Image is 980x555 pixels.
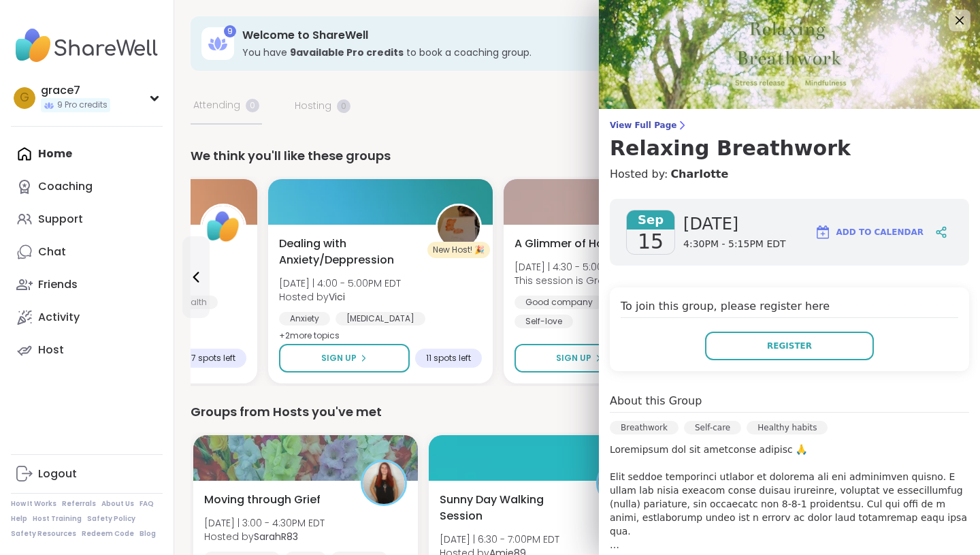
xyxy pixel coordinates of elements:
span: Dealing with Anxiety/Deppression [279,236,421,268]
span: g [20,89,29,107]
a: FAQ [140,499,154,509]
span: 11 spots left [426,353,471,364]
div: Activity [38,310,80,325]
span: Sunny Day Walking Session [440,492,581,524]
span: Sign Up [321,352,357,364]
p: Loremipsum dol sit ametconse adipisc 🙏 Elit seddoe temporinci utlabor et dolorema ali eni adminim... [610,443,969,552]
div: Breathwork [610,421,679,434]
a: Host [11,334,163,366]
img: Vici [438,206,480,248]
a: How It Works [11,499,56,509]
b: SarahR83 [254,530,298,543]
h4: To join this group, please register here [621,298,958,318]
a: Chat [11,236,163,268]
div: Healthy habits [747,421,828,434]
span: 9 Pro credits [57,99,108,111]
div: We think you'll like these groups [191,146,964,165]
span: [DATE] | 4:30 - 5:00PM EDT [514,260,657,274]
div: Support [38,212,83,227]
span: This session is Group-hosted [514,274,657,287]
div: [MEDICAL_DATA] [336,312,425,326]
h4: About this Group [610,393,702,409]
div: grace7 [41,83,110,98]
a: Safety Resources [11,529,76,539]
a: Help [11,514,27,524]
button: Register [705,332,874,360]
a: CharIotte [670,166,728,183]
img: Amie89 [598,462,640,504]
button: Sign Up [279,344,410,372]
img: ShareWell Nav Logo [11,22,163,69]
div: Groups from Hosts you've met [191,402,964,422]
img: SarahR83 [363,462,405,504]
div: Friends [38,277,78,292]
a: Safety Policy [87,514,135,524]
div: Chat [38,244,66,259]
a: Blog [140,529,156,539]
div: Host [38,343,64,358]
button: Add to Calendar [808,216,930,249]
a: Support [11,203,163,236]
div: Anxiety [279,312,330,326]
a: Coaching [11,170,163,203]
b: 9 available Pro credit s [290,46,404,59]
a: Friends [11,268,163,301]
span: 4:30PM - 5:15PM EDT [683,238,786,251]
span: Sep [627,210,674,229]
div: 9 [224,25,236,37]
div: Good company [514,296,604,309]
a: Referrals [62,499,96,509]
span: [DATE] | 4:00 - 5:00PM EDT [279,276,401,290]
a: About Us [101,499,134,509]
span: 15 [638,229,664,254]
h4: Hosted by: [610,166,969,183]
a: Logout [11,458,163,490]
button: Sign Up [514,344,643,372]
span: Hosted by [204,530,325,543]
span: [DATE] | 3:00 - 4:30PM EDT [204,516,325,530]
a: View Full PageRelaxing Breathwork [610,120,969,161]
span: [DATE] [683,213,786,235]
a: Host Training [33,514,82,524]
b: Vici [329,290,345,304]
div: Logout [38,466,77,481]
span: Add to Calendar [836,226,924,238]
h3: Welcome to ShareWell [242,28,825,43]
span: [DATE] | 6:30 - 7:00PM EDT [440,533,559,546]
div: Self-love [514,315,573,328]
span: Register [767,340,812,352]
span: Sign Up [556,352,591,364]
span: A Glimmer of Hope [514,236,618,252]
a: Activity [11,301,163,334]
img: ShareWell [202,206,244,248]
h3: You have to book a coaching group. [242,46,825,59]
div: Self-care [684,421,741,434]
a: Redeem Code [82,529,134,539]
img: ShareWell Logomark [815,224,831,240]
h3: Relaxing Breathwork [610,136,969,161]
div: New Host! 🎉 [427,242,490,258]
span: 7 spots left [191,353,235,364]
div: Coaching [38,179,93,194]
span: Moving through Grief [204,492,321,508]
span: Hosted by [279,290,401,304]
span: View Full Page [610,120,969,131]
